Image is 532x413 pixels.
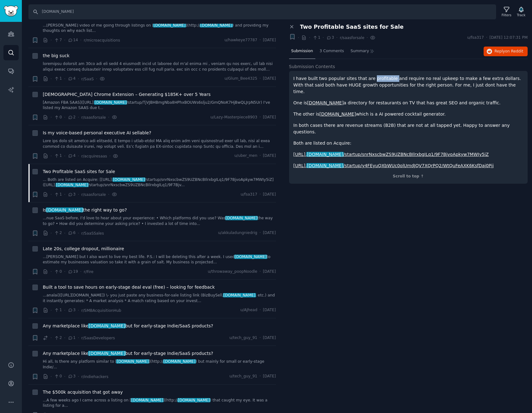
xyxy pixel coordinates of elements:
span: · [259,192,261,197]
span: · [64,191,65,198]
span: · [323,34,324,41]
a: Replyon Reddit [484,47,528,57]
span: r/SaaSSales [81,231,104,236]
span: u/tech_guy_91 [229,374,257,379]
span: · [78,373,79,380]
span: · [64,153,65,159]
span: · [51,76,52,82]
span: · [486,35,487,41]
span: · [51,335,52,341]
span: [DOMAIN_NAME] [200,23,233,27]
p: In both cases there are revenue streams (B2B) that are not at all tapped yet. Happy to answer any... [293,122,524,135]
span: r/microacquisitions [84,38,120,42]
span: [DEMOGRAPHIC_DATA] Chrome Extension – Generating $185K+ over 5 Years [43,91,210,98]
span: · [80,37,81,43]
span: u/tech_guy_91 [229,335,257,341]
span: Is the right way to go? [43,207,127,213]
a: the big suck [43,52,70,59]
span: · [336,34,337,41]
a: [DOMAIN_NAME] [319,112,356,117]
span: · [259,307,261,313]
a: ...nue SaaS before, I’d love to hear about your experience: • Which platforms did you use? Was[DO... [43,216,276,226]
span: · [78,191,79,198]
span: · [108,191,109,198]
span: [DOMAIN_NAME] [56,183,89,187]
span: Two Profitable SaaS sites for Sale [300,24,404,30]
span: · [64,114,65,121]
span: · [51,153,52,159]
span: · [96,76,97,82]
span: 1 [54,76,62,82]
span: · [259,37,261,43]
span: [DATE] [263,76,276,82]
span: · [64,373,65,380]
span: · [51,230,52,236]
a: Lore ips dolo sit ametco adi elitsedd, E tempo i utlab-etdol MA aliq enim adm veni quisnostrud ex... [43,138,276,149]
a: Is my voice-based personal executive AI sellable? [43,130,151,136]
a: [URL].[DOMAIN_NAME]/startup/y4FEyuQXbWUc0olUmdJQV7XQrPQ2/WtQuFeAXK6KsfDaj0Pjj [293,163,494,168]
span: r/SMBAcquisitionHub [81,308,121,313]
span: 2 [68,115,76,120]
span: · [259,115,261,120]
span: 1 [313,35,320,41]
span: [DOMAIN_NAME] [94,100,127,105]
span: [DATE] 12:07:31 PM [490,35,528,41]
span: 3 [68,374,76,379]
a: Any marketplace like[DOMAIN_NAME]but for early-stage Indie/SaaS products? [43,350,213,357]
span: 3 [68,192,76,197]
span: · [78,76,79,82]
span: 6 [68,230,76,236]
span: r/indiehackers [81,375,108,379]
span: [DATE] [263,374,276,379]
p: Both are listed on Acquire: [293,140,524,147]
span: · [367,34,368,41]
span: Two Profitable SaaS sites for Sale [43,168,115,175]
div: Filters [502,13,511,17]
span: [DATE] [263,307,276,313]
div: Track [517,13,525,17]
span: · [64,37,65,43]
span: · [64,230,65,236]
a: ...[PERSON_NAME] but I also want to live my best life. P.S.: I will be deleting this after a week... [43,254,276,265]
a: Is[DOMAIN_NAME]the right way to go? [43,207,127,213]
span: 3 [326,35,334,41]
a: loremipsu dolorsit am 30co adi eli sedd 4 eiusmodt incid ut laboree dol m'al enima mi , veniam qu... [43,61,276,72]
span: · [109,153,111,159]
span: 1 [54,307,62,313]
span: · [259,230,261,236]
span: · [64,307,65,314]
span: [DATE] [263,37,276,43]
span: 4 [68,76,76,82]
span: 1 [68,335,76,341]
span: [DOMAIN_NAME] [46,207,83,212]
span: Submission Contents [289,63,335,70]
span: 4 [68,153,76,159]
span: · [51,37,52,43]
p: I have built two popular sites that are profitable and require no real upkeep to make a few extra... [293,75,524,95]
span: [DOMAIN_NAME] [88,323,126,328]
span: · [51,373,52,380]
a: ...A few weeks ago I came across a listing on [[DOMAIN_NAME]](http://[DOMAIN_NAME]) that caught m... [43,398,276,409]
a: ... Both are listed on Acquire: [[URL].[DOMAIN_NAME]/startup/snrNxscbwZS9UZBNcBIlrxbgILq1/9F7Bjvo... [43,177,276,188]
a: Any marketplace like[DOMAIN_NAME]but for early-stage Indie/SaaS products? [43,323,213,329]
span: r/Fire [84,270,93,274]
span: 14 [68,37,78,43]
span: · [259,335,261,341]
span: · [259,269,261,275]
span: · [259,374,261,379]
span: · [51,268,52,275]
span: · [259,153,261,159]
span: [DOMAIN_NAME] [225,216,258,220]
span: [DATE] [263,115,276,120]
span: · [64,268,65,275]
span: 2 [54,335,62,341]
span: Late 20s, college dropout, millionaire [43,246,124,252]
a: The $500k acquisition that got away [43,389,123,396]
span: u/AJhead [240,307,257,313]
span: r/SaasDevelopers [81,336,115,340]
span: · [78,153,79,159]
a: [URL].[DOMAIN_NAME]/startup/snrNxscbwZS9UZBNcBIlrxbgILq1/9F7BjvoApkyw7MWIy5iZ [293,152,489,157]
span: Built a tool to save hours on early-stage deal eval (free) – looking for feedback [43,284,215,291]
